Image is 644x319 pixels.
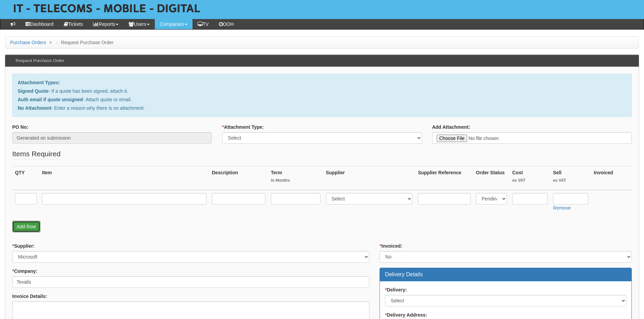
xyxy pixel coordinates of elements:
p: - Enter a reason why there is no attachment. [18,105,626,111]
th: Supplier [323,166,416,190]
small: In Months [271,178,320,183]
label: Invoice Details: [12,293,47,300]
th: Term [268,166,323,190]
th: Order Status [473,166,510,190]
th: Sell [550,166,591,190]
label: Delivery: [385,286,407,293]
b: Auth email if quote unsigned [18,97,83,102]
th: Cost [510,166,550,190]
a: Users [124,19,155,29]
th: Invoiced [591,166,632,190]
a: Add Row [12,221,40,232]
span: > [48,40,54,45]
label: Attachment Type: [222,124,264,130]
b: Signed Quote [18,88,49,94]
a: Reports [88,19,124,29]
label: Supplier: [12,243,35,249]
label: Company: [12,268,37,274]
label: PO No: [12,124,28,130]
label: Add Attachment: [432,124,470,130]
a: OOH [214,19,239,29]
a: Purchase Orders [10,40,46,45]
p: - Attach quote or email. [18,96,626,103]
h3: Request Purchase Order [12,55,68,67]
legend: Items Required [12,149,60,159]
h3: Delivery Details [385,271,626,278]
small: ex VAT [512,178,548,183]
a: Tickets [59,19,88,29]
b: No Attachment [18,105,51,111]
label: Invoiced: [380,243,402,249]
b: Attachment Types: [18,80,60,85]
a: Remove [553,205,571,211]
small: ex VAT [553,178,588,183]
label: Delivery Address: [385,312,427,318]
th: Item [39,166,209,190]
th: Supplier Reference [415,166,473,190]
th: QTY [12,166,39,190]
a: TV [192,19,214,29]
p: - If a quote has been signed, attach it. [18,88,626,94]
li: Request Purchase Order [55,39,114,46]
a: Companies [155,19,192,29]
th: Description [209,166,268,190]
a: Dashboard [20,19,59,29]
